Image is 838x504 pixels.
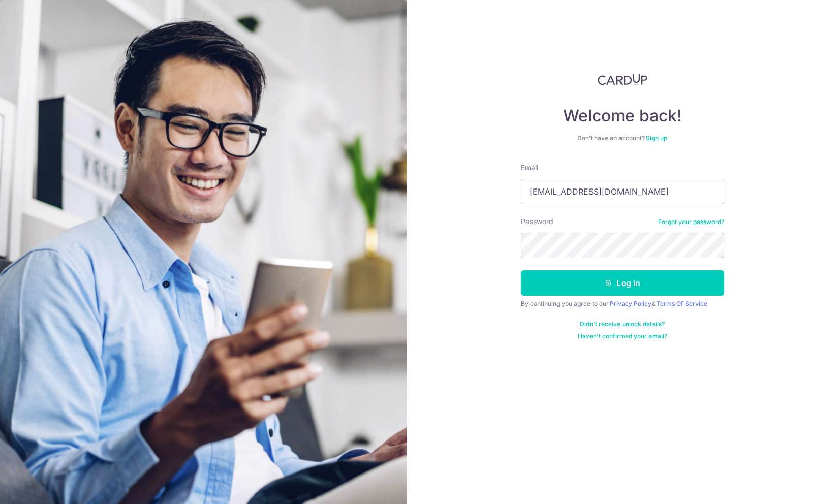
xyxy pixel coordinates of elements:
[521,270,724,296] button: Log in
[521,134,724,142] div: Don’t have an account?
[521,216,553,227] label: Password
[658,218,724,226] a: Forgot your password?
[580,320,665,328] a: Didn't receive unlock details?
[598,73,647,85] img: CardUp Logo
[521,163,538,173] label: Email
[521,179,724,204] input: Enter your Email
[578,332,667,340] a: Haven't confirmed your email?
[521,300,724,308] div: By continuing you agree to our &
[521,106,724,126] h4: Welcome back!
[610,300,651,307] a: Privacy Policy
[657,300,707,307] a: Terms Of Service
[646,134,667,142] a: Sign up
